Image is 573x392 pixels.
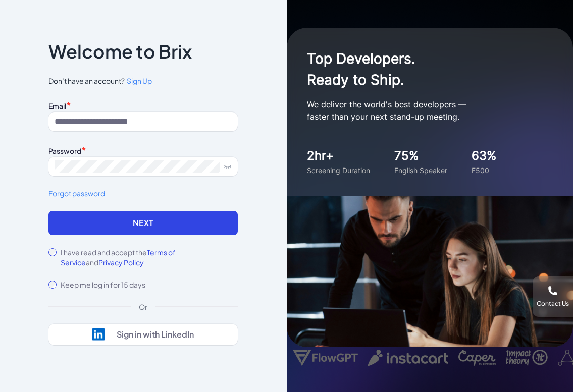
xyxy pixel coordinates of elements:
[472,147,497,165] div: 63%
[48,211,238,235] button: Next
[307,147,370,165] div: 2hr+
[307,165,370,176] div: Screening Duration
[61,279,145,290] label: Keep me log in for 15 days
[127,76,152,85] span: Sign Up
[61,247,238,267] label: I have read and accept the and
[48,43,192,60] p: Welcome to Brix
[48,324,238,345] button: Sign in with LinkedIn
[61,248,176,267] span: Terms of Service
[48,76,238,86] span: Don’t have an account?
[48,101,66,110] label: Email
[307,48,509,90] h1: Top Developers. Ready to Ship.
[533,276,573,317] button: Contact Us
[117,329,194,340] div: Sign in with LinkedIn
[394,165,447,176] div: English Speaker
[537,300,569,308] div: Contact Us
[125,76,152,86] a: Sign Up
[472,165,497,176] div: F500
[48,146,81,155] label: Password
[98,258,144,267] span: Privacy Policy
[307,98,509,123] p: We deliver the world's best developers — faster than your next stand-up meeting.
[394,147,447,165] div: 75%
[131,302,155,312] div: Or
[48,188,238,199] a: Forgot password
